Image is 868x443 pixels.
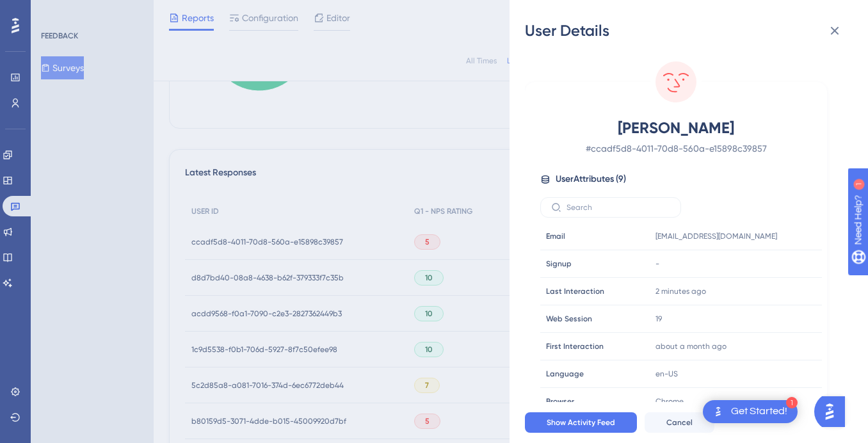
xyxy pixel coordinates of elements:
[546,369,584,379] span: Language
[731,405,787,419] div: Get Started!
[655,231,777,241] span: [EMAIL_ADDRESS][DOMAIN_NAME]
[563,141,789,156] span: # ccadf5d8-4011-70d8-560a-e15898c39857
[655,369,678,379] span: en-US
[556,172,626,187] span: User Attributes ( 9 )
[546,314,592,324] span: Web Session
[546,259,572,269] span: Signup
[525,412,637,433] button: Show Activity Feed
[30,3,80,19] span: Need Help?
[546,396,574,407] span: Browser
[525,20,853,41] div: User Details
[655,314,662,324] span: 19
[786,397,798,408] div: 1
[546,286,604,296] span: Last Interaction
[645,412,714,433] button: Cancel
[546,341,604,351] span: First Interaction
[655,287,706,296] time: 2 minutes ago
[814,392,853,431] iframe: UserGuiding AI Assistant Launcher
[655,396,684,407] span: Chrome
[546,231,565,241] span: Email
[655,342,727,351] time: about a month ago
[563,118,789,138] span: [PERSON_NAME]
[547,417,615,428] span: Show Activity Feed
[567,203,670,212] input: Search
[703,400,798,423] div: Open Get Started! checklist, remaining modules: 1
[89,6,93,17] div: 1
[711,404,726,419] img: launcher-image-alternative-text
[655,259,659,269] span: -
[666,417,693,428] span: Cancel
